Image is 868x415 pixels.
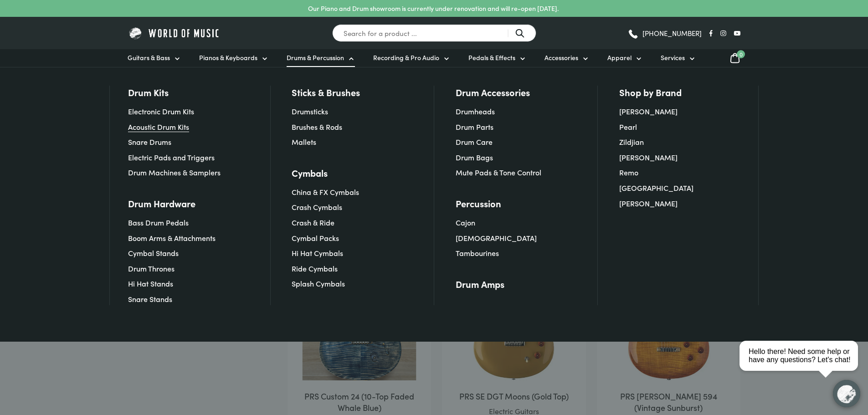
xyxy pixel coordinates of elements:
a: Drum Hardware [128,197,195,210]
a: Mute Pads & Tone Control [456,167,541,177]
span: Services [661,53,685,62]
a: Crash Cymbals [292,202,342,212]
a: Mallets [292,137,316,147]
a: Splash Cymbals [292,278,345,288]
a: Brushes & Rods [292,122,342,132]
a: Snare Drums [128,137,171,147]
a: Drumheads [456,106,495,116]
a: Drum Parts [456,122,493,132]
a: Drumsticks [292,106,328,116]
a: Electronic Drum Kits [128,106,194,116]
img: World of Music [128,26,221,40]
span: Accessories [544,53,578,62]
span: Recording & Pro Audio [373,53,439,62]
span: Pedals & Effects [468,53,515,62]
a: Zildjian [619,137,644,147]
a: Acoustic Drum Kits [128,122,189,132]
a: Drum Machines & Samplers [128,167,221,177]
a: Cymbals [292,166,328,179]
a: [PERSON_NAME] [619,152,678,162]
a: Remo [619,167,638,177]
a: Crash & Ride [292,217,334,227]
span: Drums & Percussion [287,53,344,62]
a: Pearl [619,122,637,132]
a: Percussion [456,197,501,210]
a: Hi Hat Stands [128,278,173,288]
a: Cymbal Packs [292,233,339,243]
a: Ride Cymbals [292,263,338,273]
span: Pianos & Keyboards [199,53,257,62]
a: Drum Thrones [128,263,175,273]
a: Boom Arms & Attachments [128,233,216,243]
a: Tambourines [456,248,499,258]
a: Snare Stands [128,294,172,304]
a: [PHONE_NUMBER] [627,26,702,40]
span: 0 [737,50,745,58]
span: Guitars & Bass [128,53,170,62]
a: Cymbal Stands [128,248,179,258]
a: [PERSON_NAME] [619,106,678,116]
a: Hi Hat Cymbals [292,248,343,258]
iframe: Chat with our support team [736,315,868,415]
a: Drum Bags [456,152,493,162]
a: Sticks & Brushes [292,86,360,98]
a: Electric Pads and Triggers [128,152,215,162]
a: Shop by Brand [619,86,682,98]
a: Drum Care [456,137,493,147]
a: Drum Accessories [456,86,530,98]
a: China & FX Cymbals [292,187,359,197]
input: Search for a product ... [332,24,536,42]
a: Drum Kits [128,86,169,98]
a: [PERSON_NAME] [619,198,678,208]
a: Drum Amps [456,277,504,290]
a: Cajon [456,217,475,227]
span: [PHONE_NUMBER] [642,30,702,36]
p: Our Piano and Drum showroom is currently under renovation and will re-open [DATE]. [308,4,559,13]
span: Apparel [607,53,632,62]
a: [DEMOGRAPHIC_DATA] [456,233,537,243]
a: Bass Drum Pedals [128,217,189,227]
a: [GEOGRAPHIC_DATA] [619,183,693,193]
